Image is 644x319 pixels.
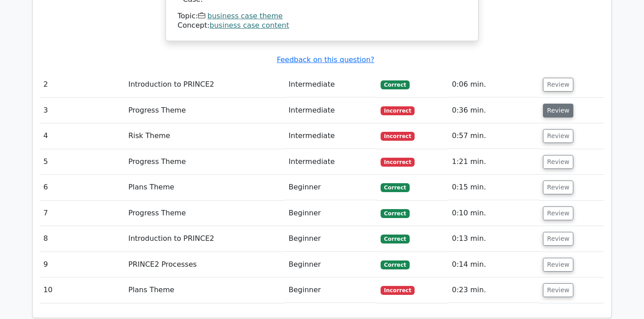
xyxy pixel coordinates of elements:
button: Review [543,283,573,297]
a: business case content [210,21,289,29]
span: Incorrect [381,106,415,115]
td: 2 [40,72,125,97]
td: Intermediate [285,149,377,175]
span: Incorrect [381,286,415,295]
td: Intermediate [285,123,377,149]
button: Review [543,180,573,194]
td: 6 [40,175,125,200]
td: Introduction to PRINCE2 [125,72,285,97]
td: Plans Theme [125,175,285,200]
button: Review [543,78,573,92]
td: 1:21 min. [448,149,539,175]
td: 0:57 min. [448,123,539,149]
a: business case theme [208,12,283,20]
td: 0:36 min. [448,98,539,123]
div: Concept: [178,21,466,30]
button: Review [543,155,573,169]
td: 0:23 min. [448,277,539,303]
button: Review [543,206,573,220]
button: Review [543,232,573,246]
td: Intermediate [285,98,377,123]
td: Progress Theme [125,149,285,175]
span: Incorrect [381,132,415,141]
td: Progress Theme [125,201,285,226]
a: Feedback on this question? [277,55,374,64]
td: PRINCE2 Processes [125,252,285,277]
td: Beginner [285,226,377,252]
td: 0:13 min. [448,226,539,252]
td: Beginner [285,252,377,277]
td: Beginner [285,201,377,226]
td: Progress Theme [125,98,285,123]
button: Review [543,104,573,118]
td: Introduction to PRINCE2 [125,226,285,252]
td: 10 [40,277,125,303]
td: Risk Theme [125,123,285,149]
td: 5 [40,149,125,175]
div: Topic: [178,12,466,21]
span: Correct [381,209,410,218]
span: Incorrect [381,158,415,167]
td: 0:10 min. [448,201,539,226]
td: 9 [40,252,125,277]
span: Correct [381,260,410,269]
td: 3 [40,98,125,123]
td: 7 [40,201,125,226]
td: Plans Theme [125,277,285,303]
span: Correct [381,80,410,89]
td: Beginner [285,175,377,200]
td: 8 [40,226,125,252]
button: Review [543,258,573,272]
span: Correct [381,183,410,192]
span: Correct [381,235,410,243]
td: 0:15 min. [448,175,539,200]
td: 0:14 min. [448,252,539,277]
td: 4 [40,123,125,149]
td: Beginner [285,277,377,303]
button: Review [543,129,573,143]
td: 0:06 min. [448,72,539,97]
td: Intermediate [285,72,377,97]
